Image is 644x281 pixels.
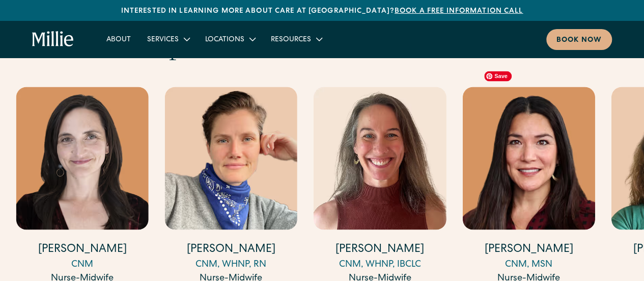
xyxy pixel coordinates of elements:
h4: [PERSON_NAME] [16,242,148,258]
div: Resources [263,31,329,47]
h4: [PERSON_NAME] [462,242,595,258]
div: CNM, WHNP, RN [165,258,297,271]
a: home [32,31,74,47]
a: About [98,31,139,47]
div: CNM [16,258,148,271]
div: Resources [271,35,311,45]
a: Book a free information call [395,8,523,15]
div: Services [139,31,197,47]
div: Locations [197,31,263,47]
div: Locations [205,35,244,45]
h4: [PERSON_NAME] [165,242,297,258]
div: Services [147,35,179,45]
div: CNM, MSN [462,258,595,271]
div: CNM, WHNP, IBCLC [314,258,446,271]
span: Save [484,71,512,81]
a: Book now [546,29,612,50]
h4: [PERSON_NAME] [314,242,446,258]
div: Book now [556,35,602,46]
